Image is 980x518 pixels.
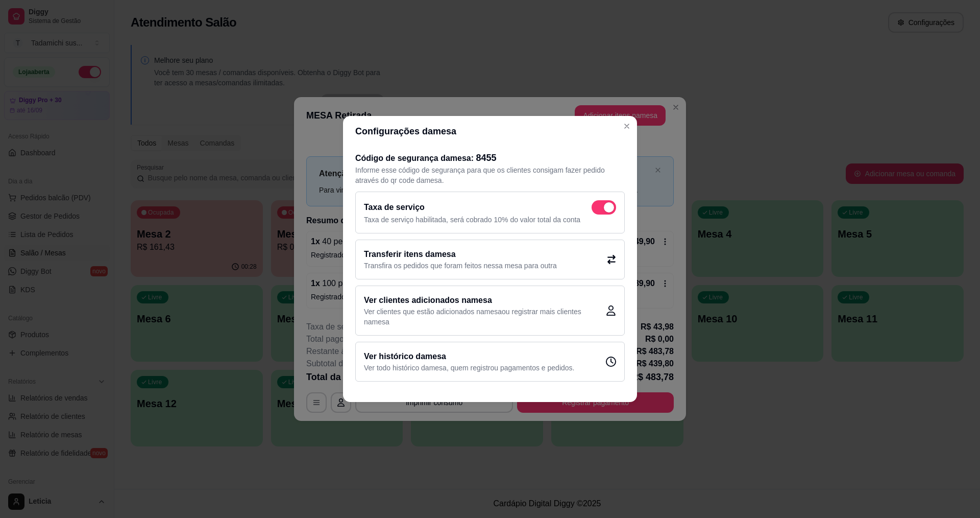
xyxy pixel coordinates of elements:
[364,350,574,363] h2: Ver histórico da mesa
[364,215,616,225] p: Taxa de serviço habilitada, será cobrado 10% do valor total da conta
[343,116,637,147] header: Configurações da mesa
[364,294,606,307] h2: Ver clientes adicionados na mesa
[364,201,425,214] h2: Taxa de serviço
[364,248,557,261] h2: Transferir itens da mesa
[619,118,635,134] button: Close
[364,363,574,373] p: Ver todo histórico da mesa , quem registrou pagamentos e pedidos.
[364,307,606,327] p: Ver clientes que estão adicionados na mesa ou registrar mais clientes na mesa
[364,261,557,271] p: Transfira os pedidos que foram feitos nessa mesa para outra
[476,153,497,163] span: 8455
[355,151,625,165] h2: Código de segurança da mesa :
[355,165,625,185] p: Informe esse código de segurança para que os clientes consigam fazer pedido através do qr code da...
